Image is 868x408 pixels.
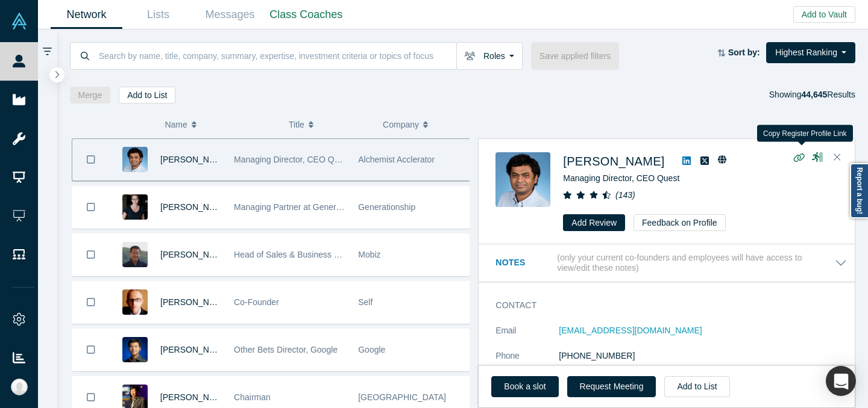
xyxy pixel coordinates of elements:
button: Add to List [664,376,729,397]
img: Robert Winder's Profile Image [122,289,148,315]
span: Managing Director, CEO Quest [234,155,350,164]
span: Company [383,112,419,137]
button: Add to Vault [793,6,855,23]
button: Close [828,148,846,167]
button: Bookmark [72,282,110,323]
a: [EMAIL_ADDRESS][DOMAIN_NAME] [559,326,702,335]
button: Name [165,112,276,137]
img: Rachel Chalmers's Profile Image [122,194,148,220]
strong: Sort by: [728,48,760,57]
button: Bookmark [72,187,110,228]
a: Messages [194,1,266,29]
button: Feedback on Profile [634,214,726,231]
button: Save applied filters [531,42,619,70]
button: Bookmark [72,139,110,181]
img: Ally Hoang's Account [11,379,28,395]
h3: Notes [495,256,555,269]
span: Head of Sales & Business Development (interim) [234,250,417,259]
img: Gnani Palanikumar's Profile Image [122,147,148,172]
button: Add to List [119,87,175,104]
dt: Email [495,324,559,350]
a: Lists [122,1,194,29]
span: Mobiz [358,250,380,259]
button: Roles [456,42,523,70]
img: Alchemist Vault Logo [11,13,28,29]
button: Bookmark [72,234,110,276]
strong: 44,645 [801,90,827,99]
a: [PERSON_NAME] [160,250,230,259]
span: Chairman [234,392,271,402]
span: Managing Director, CEO Quest [563,173,679,183]
button: Add Review [563,214,625,231]
img: Gnani Palanikumar's Profile Image [495,152,550,207]
a: [PERSON_NAME] [160,392,230,402]
button: Request Meeting [567,376,656,397]
span: Title [289,112,304,137]
input: Search by name, title, company, summary, expertise, investment criteria or topics of focus [98,42,456,70]
a: [PERSON_NAME] [160,155,230,164]
span: [GEOGRAPHIC_DATA] [358,392,446,402]
span: Managing Partner at Generationship [234,202,370,212]
button: Highest Ranking [766,42,855,63]
button: Bookmark [72,329,110,371]
a: [PERSON_NAME] [160,345,230,354]
span: Name [165,112,187,137]
a: Class Coaches [266,1,347,29]
a: [PHONE_NUMBER] [559,351,635,360]
a: [PERSON_NAME] [563,155,664,168]
span: Co-Founder [234,297,279,307]
span: Alchemist Acclerator [358,155,435,164]
i: ( 143 ) [615,190,635,200]
a: [PERSON_NAME] [160,297,230,307]
span: Self [358,297,373,307]
span: Results [801,90,855,99]
button: Notes (only your current co-founders and employees will have access to view/edit these notes) [495,253,847,273]
div: Showing [769,87,855,104]
span: Other Bets Director, Google [234,345,338,354]
button: Title [289,112,370,137]
span: Google [358,345,385,354]
a: Network [51,1,122,29]
button: Merge [70,87,111,104]
a: Report a bug! [850,163,868,218]
button: Company [383,112,464,137]
a: [PERSON_NAME] [160,202,230,212]
img: Michael Chang's Profile Image [122,242,148,267]
a: Book a slot [491,376,558,397]
span: Generationship [358,202,415,212]
dt: Phone [495,350,559,375]
img: Steven Kan's Profile Image [122,337,148,362]
p: (only your current co-founders and employees will have access to view/edit these notes) [557,253,835,273]
h3: Contact [495,299,830,312]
